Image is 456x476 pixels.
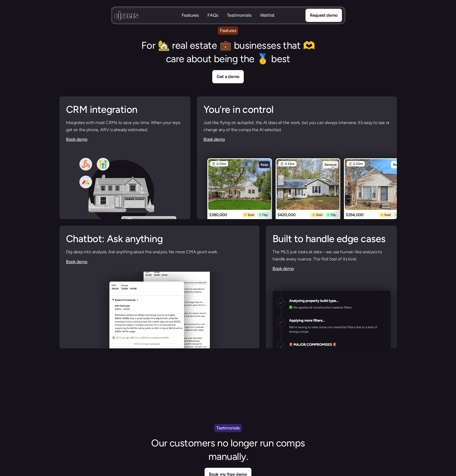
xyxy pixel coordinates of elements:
a: TestimonialsTestimonials [227,12,251,19]
a: WaitlistWaitlist [260,12,274,19]
p: Waitlist [260,18,274,24]
h2: For 🏡 real estate 💼 businesses that 🫶 care about being the 🥇 best [135,39,321,66]
a: Book demo [66,259,87,264]
p: FAQs [207,18,218,24]
p: Integrates with most CRMs to save you time. When your reps get on the phone, ARV is already estim... [66,119,184,133]
h2: Chatbot: Ask anything [66,232,253,246]
a: FeaturesFeatures [182,12,199,19]
p: Testimonials [227,12,251,18]
p: FAQs [207,12,218,18]
p: Waitlist [260,12,274,18]
p: Features [182,18,199,24]
p: Dig deep into analysis. Ask anything about the analysis. No more CMA grunt work. [66,248,253,256]
h2: Our customers no longer run comps manually. [135,437,321,463]
a: FAQsFAQs [207,12,218,19]
p: Features [220,27,236,34]
p: Get a demo [217,73,239,80]
a: Get a demo [212,70,244,83]
h2: Built to handle edge cases [272,232,390,246]
a: Book demo [66,137,87,142]
p: Request demo [310,12,337,19]
p: Just like flying on autopilot, the AI does all the work, but you can always intervene. It’s easy ... [203,119,390,133]
a: Book demo [272,266,294,271]
p: Features [182,12,199,18]
a: Request demo [305,9,342,22]
p: The MLS just looks at data – we use human-like analysis to handle every nuance. The first tool of... [272,248,390,262]
h2: CRM integration [66,103,184,116]
a: Book demo [203,137,225,142]
h2: You’re in control [203,103,390,116]
p: Testimonials [216,425,240,432]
